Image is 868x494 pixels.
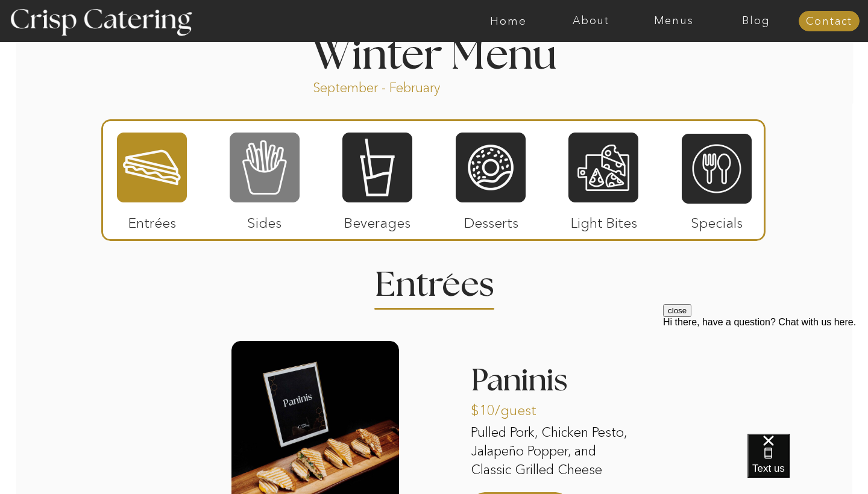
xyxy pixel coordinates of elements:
a: About [550,15,632,27]
p: $10/guest [471,390,551,425]
iframe: podium webchat widget prompt [663,304,868,449]
p: Desserts [451,202,531,237]
a: Contact [799,16,860,28]
a: Blog [715,15,797,27]
p: Light Bites [564,202,644,237]
h2: Entrees [375,268,493,292]
h1: Winter Menu [266,35,602,70]
a: Home [467,15,550,27]
p: Pulled Pork, Chicken Pesto, Jalapeño Popper, and Classic Grilled Cheese [471,424,638,481]
p: Sides [224,202,304,237]
a: Menus [632,15,715,27]
p: Entrées [112,202,192,237]
p: Specials [676,202,756,237]
p: September - February [313,79,479,93]
p: Beverages [337,202,417,237]
iframe: podium webchat widget bubble [747,434,868,494]
h3: Paninis [471,365,638,404]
